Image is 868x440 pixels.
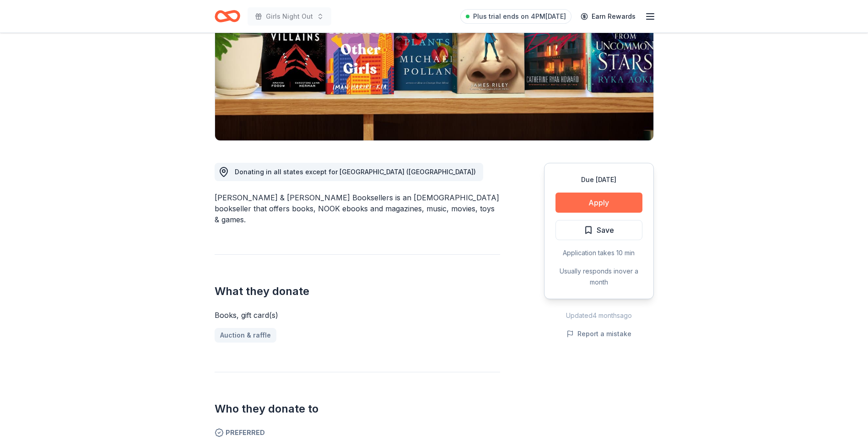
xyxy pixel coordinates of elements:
[235,168,476,176] span: Donating in all states except for [GEOGRAPHIC_DATA] ([GEOGRAPHIC_DATA])
[544,310,654,321] div: Updated 4 months ago
[555,193,642,213] button: Apply
[215,427,500,438] span: Preferred
[555,247,642,258] div: Application takes 10 min
[473,11,566,22] span: Plus trial ends on 4PM[DATE]
[566,328,631,339] button: Report a mistake
[215,402,500,416] h2: Who they donate to
[215,328,276,343] a: Auction & raffle
[215,310,500,321] div: Books, gift card(s)
[555,220,642,240] button: Save
[248,7,331,26] button: Girls Night Out
[215,5,240,27] a: Home
[460,9,571,24] a: Plus trial ends on 4PM[DATE]
[575,8,641,25] a: Earn Rewards
[266,11,313,22] span: Girls Night Out
[555,174,642,185] div: Due [DATE]
[215,192,500,225] div: [PERSON_NAME] & [PERSON_NAME] Booksellers is an [DEMOGRAPHIC_DATA] bookseller that offers books, ...
[215,284,500,299] h2: What they donate
[597,224,614,236] span: Save
[555,266,642,288] div: Usually responds in over a month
